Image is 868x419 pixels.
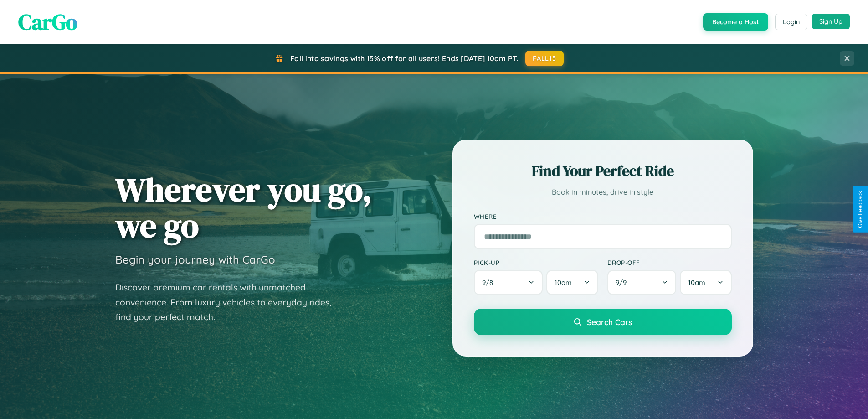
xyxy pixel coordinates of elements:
span: Search Cars [587,317,632,327]
span: CarGo [18,7,77,37]
p: Book in minutes, drive in style [474,186,732,199]
button: 10am [680,270,731,295]
span: 9 / 8 [482,278,498,287]
label: Drop-off [607,259,732,266]
button: Sign Up [812,14,850,29]
button: 10am [546,270,598,295]
label: Where [474,212,732,220]
button: 9/9 [607,270,677,295]
button: Login [775,14,807,30]
div: Give Feedback [857,191,863,228]
span: 10am [688,278,705,287]
button: FALL15 [525,51,564,66]
label: Pick-up [474,259,598,266]
button: Become a Host [703,13,768,31]
span: Fall into savings with 15% off for all users! Ends [DATE] 10am PT. [290,54,519,63]
p: Discover premium car rentals with unmatched convenience. From luxury vehicles to everyday rides, ... [115,280,343,325]
span: 10am [555,278,572,287]
h1: Wherever you go, we go [115,171,372,243]
h3: Begin your journey with CarGo [115,253,275,266]
h2: Find Your Perfect Ride [474,161,732,181]
button: 9/8 [474,270,543,295]
button: Search Cars [474,309,732,335]
span: 9 / 9 [616,278,631,287]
